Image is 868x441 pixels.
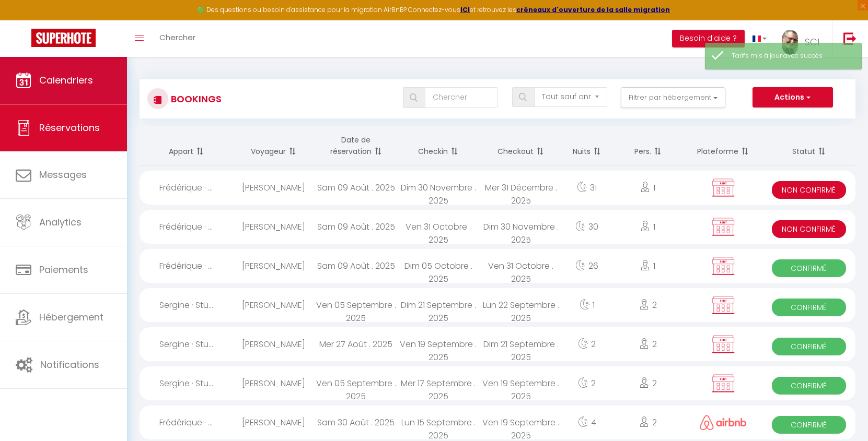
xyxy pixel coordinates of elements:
[39,168,87,181] span: Messages
[843,32,857,45] img: logout
[562,126,612,165] th: Sort by nights
[8,4,40,35] button: Ouvrir le widget de chat LiveChat
[782,30,798,55] img: ...
[31,29,96,47] img: Super Booking
[425,87,498,108] input: Chercher
[762,126,855,165] th: Sort by status
[140,126,233,165] th: Sort by rentals
[480,126,562,165] th: Sort by checkout
[732,51,851,61] div: Tarifs mis à jour avec succès
[39,74,93,87] span: Calendriers
[824,394,860,433] iframe: Chat
[397,126,480,165] th: Sort by checkin
[168,87,222,111] h3: Bookings
[315,126,398,165] th: Sort by booking date
[684,126,762,165] th: Sort by channel
[152,20,203,57] a: Chercher
[233,126,315,165] th: Sort by guest
[40,358,99,371] span: Notifications
[159,32,195,43] span: Chercher
[805,35,819,49] span: SCI
[621,87,725,108] button: Filtrer par hébergement
[753,87,833,108] button: Actions
[460,5,470,14] a: ICI
[672,30,745,47] button: Besoin d'aide ?
[39,121,100,134] span: Réservations
[612,126,684,165] th: Sort by people
[39,216,82,229] span: Analytics
[39,311,103,324] span: Hébergement
[516,5,670,14] a: créneaux d'ouverture de la salle migration
[774,20,832,57] a: ... SCI
[39,263,88,276] span: Paiements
